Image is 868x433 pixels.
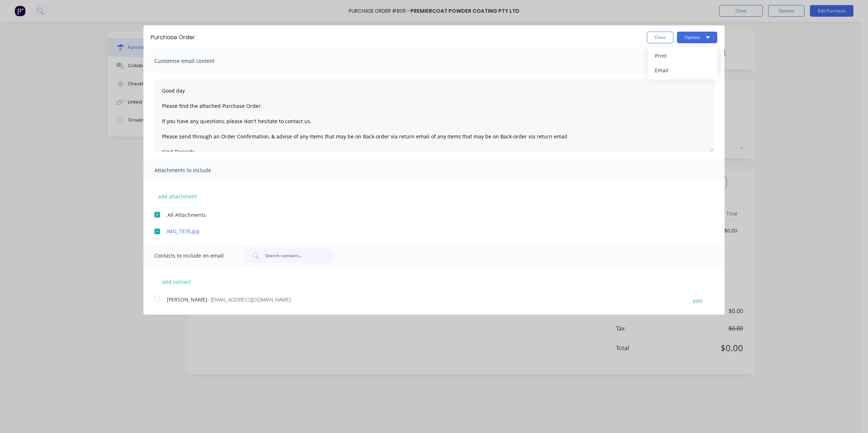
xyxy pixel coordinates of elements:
button: add attachment [154,191,200,202]
div: Purchase Order [151,33,195,42]
div: Email [655,65,711,76]
span: - [EMAIL_ADDRESS][DOMAIN_NAME] [207,296,291,303]
a: IMG_7378.jpg [167,227,680,235]
button: Close [647,32,673,43]
button: Print [648,49,717,63]
div: Print [655,50,711,61]
input: Search contacts... [264,252,325,259]
button: edit [689,296,707,305]
button: Options [677,32,717,43]
span: Contacts to include on email [154,251,234,261]
span: All Attachments [167,211,206,219]
span: [PERSON_NAME] [167,296,207,303]
button: Email [648,63,717,78]
span: Attachments to include [154,165,234,175]
button: add contact [154,276,198,287]
span: Customise email content [154,56,234,66]
textarea: Good day Please find the attached Purchase Order. If you have any questions, please don't hesitat... [154,79,714,152]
